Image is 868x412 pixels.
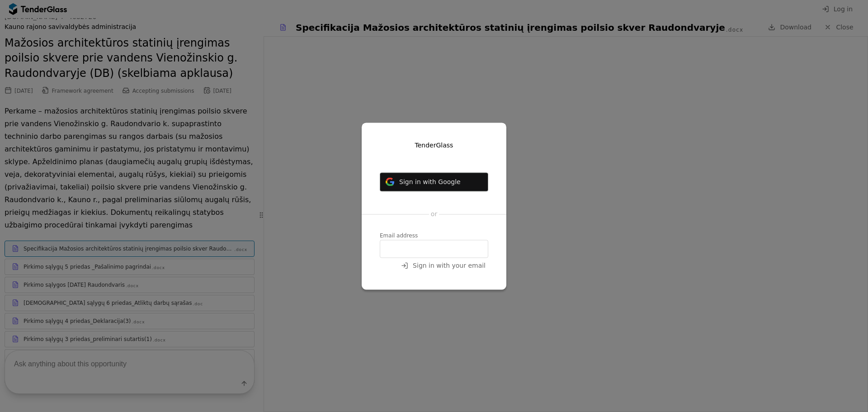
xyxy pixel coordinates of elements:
[380,172,488,191] button: Sign in with Google
[413,262,486,269] span: Sign in with your email
[398,260,488,271] button: Sign in with your email
[415,142,453,149] span: TenderGlass
[380,232,418,239] span: Email address
[431,211,437,218] span: or
[399,178,461,185] span: Sign in with Google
